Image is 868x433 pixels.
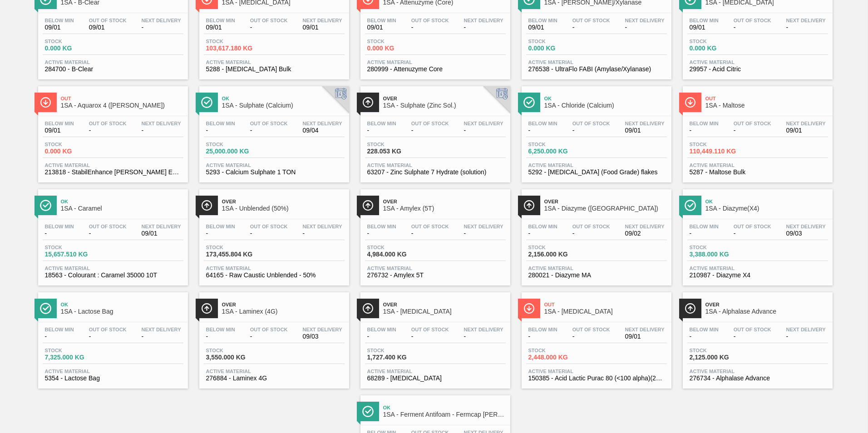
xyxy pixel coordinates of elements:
[45,245,108,250] span: Stock
[528,24,557,31] span: 09/01
[45,148,108,155] span: 0.000 KG
[201,303,212,314] img: Ícone
[61,302,183,307] span: Ok
[367,245,431,250] span: Stock
[45,24,74,31] span: 09/01
[45,224,74,229] span: Below Min
[206,66,342,73] span: 5288 - Dextrose Bulk
[89,127,127,134] span: -
[383,102,506,109] span: 1SA - Sulphate (Zinc Sol.)
[411,127,449,134] span: -
[528,266,665,271] span: Active Material
[690,162,826,168] span: Active Material
[45,169,181,176] span: 213818 - StabilEnhance Rosemary Extract
[206,127,235,134] span: -
[192,285,354,389] a: ÍconeOver1SA - Laminex (4G)Below Min-Out Of Stock-Next Delivery09/03Stock3,550.000 KGActive Mater...
[89,121,127,126] span: Out Of Stock
[192,79,354,182] a: ÍconeOk1SA - Sulphate (Calcium)Below Min-Out Of Stock-Next Delivery09/04Stock25,000.000 KGActive ...
[61,199,183,204] span: Ok
[206,327,235,332] span: Below Min
[383,302,506,307] span: Over
[464,333,503,340] span: -
[206,369,342,374] span: Active Material
[528,121,557,126] span: Below Min
[367,121,396,126] span: Below Min
[515,79,676,182] a: ÍconeOk1SA - Chloride (Calcium)Below Min-Out Of Stock-Next Delivery09/01Stock6,250.000 KGActive M...
[201,200,212,211] img: Ícone
[61,96,183,101] span: Out
[625,333,665,340] span: 09/01
[690,245,753,250] span: Stock
[31,79,192,182] a: ÍconeOut1SA - Aquarox 4 ([PERSON_NAME])Below Min09/01Out Of Stock-Next Delivery-Stock0.000 KGActi...
[206,121,235,126] span: Below Min
[367,272,503,279] span: 276732 - Amylex 5T
[528,251,592,258] span: 2,156.000 KG
[362,97,374,108] img: Ícone
[45,354,108,361] span: 7,325.000 KG
[45,162,181,168] span: Active Material
[250,18,288,23] span: Out Of Stock
[303,127,342,134] span: 09/04
[705,102,828,109] span: 1SA - Maltose
[572,24,610,31] span: -
[206,251,270,258] span: 173,455.804 KG
[515,285,676,389] a: ÍconeOut1SA - [MEDICAL_DATA]Below Min-Out Of Stock-Next Delivery09/01Stock2,448.000 KGActive Mate...
[367,375,503,382] span: 68289 - Magnesium Oxide
[786,333,826,340] span: -
[690,272,826,279] span: 210987 - Diazyme X4
[690,121,719,126] span: Below Min
[362,303,374,314] img: Ícone
[572,127,610,134] span: -
[250,333,288,340] span: -
[142,224,181,229] span: Next Delivery
[625,230,665,237] span: 09/02
[61,102,183,109] span: 1SA - Aquarox 4 (Rosemary)
[734,230,771,237] span: -
[367,45,431,52] span: 0.000 KG
[40,200,51,211] img: Ícone
[367,169,503,176] span: 63207 - Zinc Sulphate 7 Hydrate (solution)
[625,224,665,229] span: Next Delivery
[45,59,181,65] span: Active Material
[367,18,396,23] span: Below Min
[367,224,396,229] span: Below Min
[528,230,557,237] span: -
[464,127,503,134] span: -
[206,230,235,237] span: -
[690,369,826,374] span: Active Material
[528,18,557,23] span: Below Min
[201,97,212,108] img: Ícone
[61,308,183,315] span: 1SA - Lactose Bag
[786,24,826,31] span: -
[303,333,342,340] span: 09/03
[40,303,51,314] img: Ícone
[464,24,503,31] span: -
[142,333,181,340] span: -
[786,230,826,237] span: 09/03
[528,354,592,361] span: 2,448.000 KG
[523,303,535,314] img: Ícone
[528,39,592,44] span: Stock
[362,406,374,417] img: Ícone
[464,121,503,126] span: Next Delivery
[528,127,557,134] span: -
[250,24,288,31] span: -
[222,205,345,212] span: 1SA - Unblended (50%)
[572,121,610,126] span: Out Of Stock
[690,127,719,134] span: -
[303,327,342,332] span: Next Delivery
[367,39,431,44] span: Stock
[705,205,828,212] span: 1SA - Diazyme(X4)
[411,224,449,229] span: Out Of Stock
[206,375,342,382] span: 276884 - Laminex 4G
[367,369,503,374] span: Active Material
[544,102,667,109] span: 1SA - Chloride (Calcium)
[45,142,108,147] span: Stock
[411,24,449,31] span: -
[367,24,396,31] span: 09/01
[383,405,506,410] span: Ok
[367,327,396,332] span: Below Min
[31,182,192,285] a: ÍconeOk1SA - CaramelBelow Min-Out Of Stock-Next Delivery09/01Stock15,657.510 KGActive Material185...
[206,142,270,147] span: Stock
[528,59,665,65] span: Active Material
